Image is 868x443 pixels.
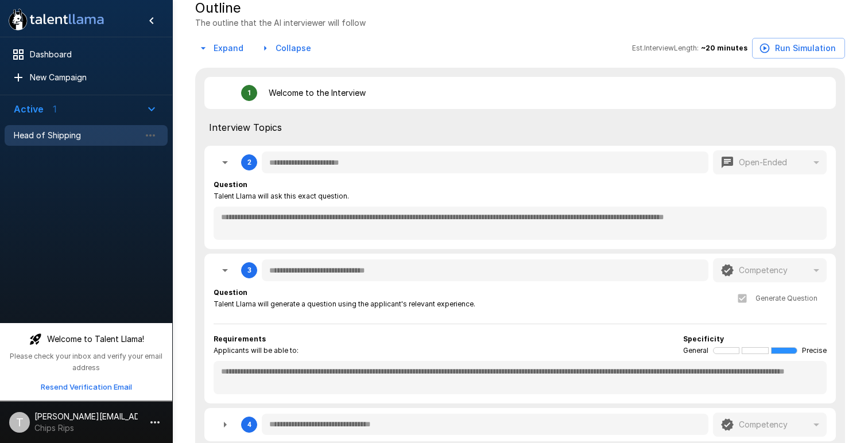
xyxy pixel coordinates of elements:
span: Talent Llama will ask this exact question. [214,191,349,202]
span: General [683,345,708,356]
div: 3 [247,266,251,274]
span: Talent Llama will generate a question using the applicant's relevant experience. [214,298,475,310]
span: Interview Topics [209,121,831,134]
p: Open-Ended [739,157,787,168]
b: ~ 20 minutes [701,44,747,52]
button: Expand [195,38,248,59]
span: Est. Interview Length: [632,42,699,54]
div: 4 [204,408,836,441]
span: Precise [802,345,827,356]
b: Question [214,180,247,189]
button: Collapse [257,38,316,59]
p: Competency [739,419,788,430]
button: Run Simulation [752,38,845,59]
p: Welcome to the Interview [269,87,366,99]
b: Requirements [214,335,266,343]
p: The outline that the AI interviewer will follow [195,17,366,29]
b: Specificity [683,335,724,343]
div: 1 [247,89,251,97]
span: Generate Question [755,293,817,304]
b: Question [214,288,247,297]
p: Competency [739,265,788,276]
span: Applicants will be able to: [214,345,299,356]
div: 2 [247,158,251,166]
div: 3QuestionTalent Llama will generate a question using the applicant's relevant experience.Generate... [204,254,836,403]
div: 4 [247,421,251,429]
